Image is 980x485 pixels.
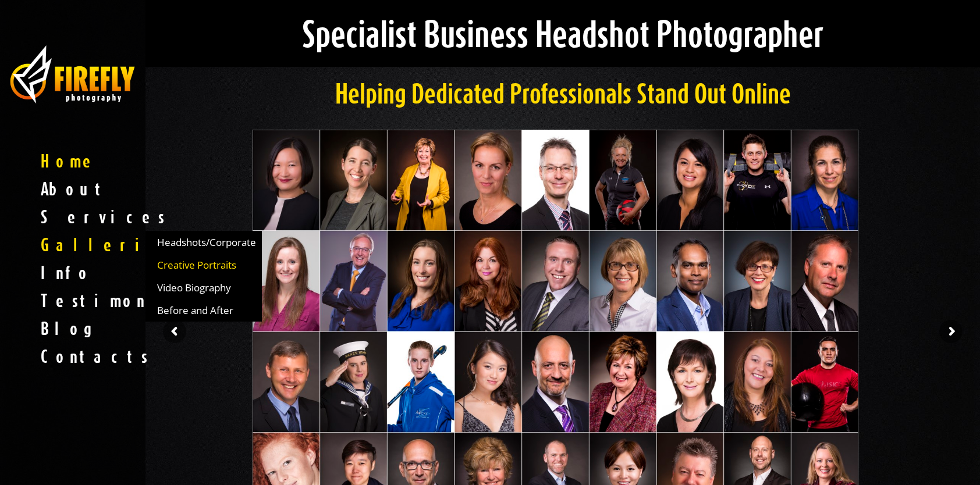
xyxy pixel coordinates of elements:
span: Helping Dedicated Professionals Stand Out Online [335,77,791,109]
span: Headshots/Corporate [157,236,256,248]
a: Headshots/Corporate [145,231,262,254]
a: Before and After [145,299,262,322]
a: Video Biography [145,276,262,299]
h1: Specialist Business Headshot Photographer [215,17,911,49]
img: business photography [9,44,137,105]
a: Creative Portraits [145,254,262,276]
span: Video Biography [157,281,231,294]
span: Before and After [157,304,233,316]
span: Creative Portraits [157,259,236,271]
